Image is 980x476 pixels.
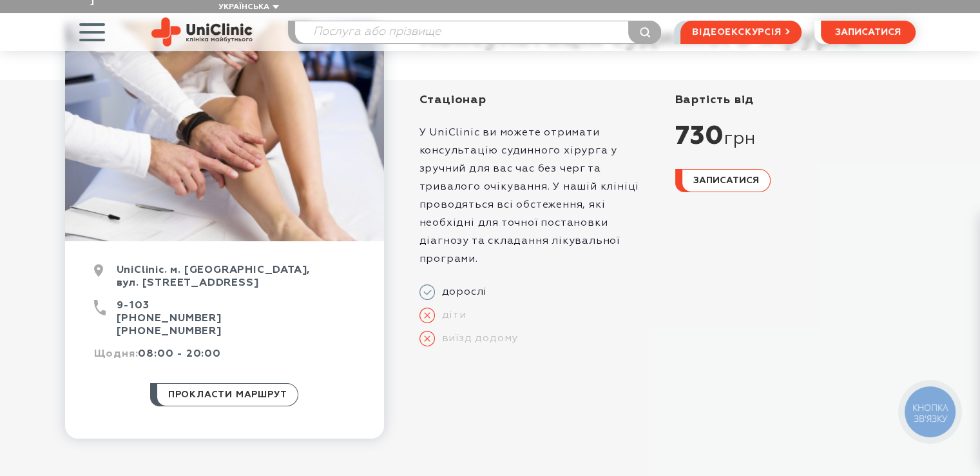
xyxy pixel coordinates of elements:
[117,313,222,324] a: [PHONE_NUMBER]
[419,124,660,268] p: У UniClinic ви можете отримати консультацію судинного хірурга у зручний для вас час без черг та т...
[693,176,759,185] span: записатися
[151,17,253,46] img: Uniclinic
[218,3,269,11] span: Українська
[419,93,660,108] div: Стаціонар
[724,128,755,150] span: грн
[821,21,916,44] button: записатися
[835,28,901,37] span: записатися
[117,326,222,337] a: [PHONE_NUMBER]
[435,286,488,299] span: дорослі
[435,332,519,345] span: виїзд додому
[117,301,149,311] a: 9-103
[94,349,139,359] span: Щодня:
[215,3,279,12] button: Українська
[435,309,466,322] span: діти
[912,401,948,424] span: КНОПКА ЗВ'ЯЗКУ
[168,384,287,406] span: прокласти маршрут
[94,264,355,299] div: UniClinic. м. [GEOGRAPHIC_DATA], вул. [STREET_ADDRESS]
[675,121,916,153] div: 730
[675,94,754,106] span: вартість від
[150,383,299,406] a: прокласти маршрут
[295,21,661,43] input: Послуга або прізвище
[675,169,771,192] button: записатися
[680,21,801,44] a: відеоекскурсія
[692,21,781,43] span: відеоекскурсія
[94,348,355,370] div: 08:00 - 20:00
